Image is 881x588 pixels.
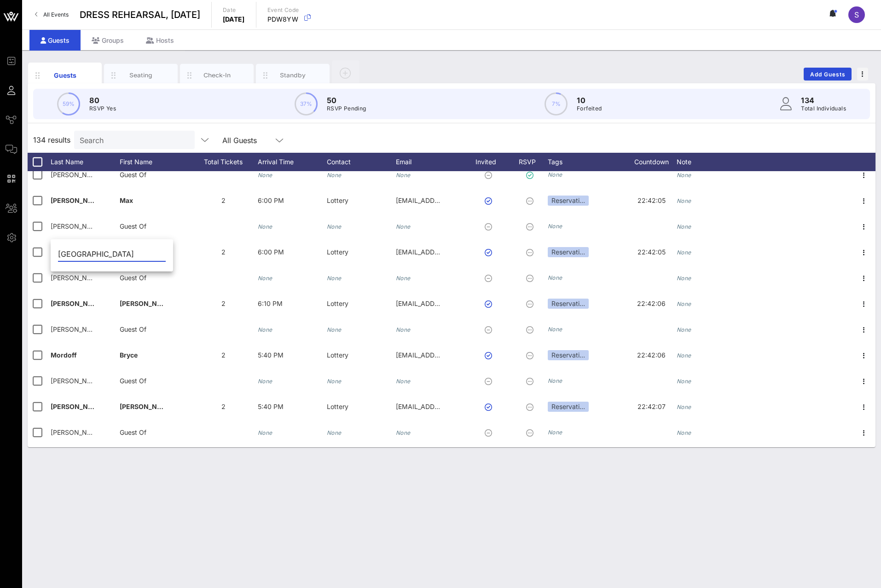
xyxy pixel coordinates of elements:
[258,275,272,282] i: None
[548,377,562,384] i: None
[51,171,104,179] span: [PERSON_NAME]
[51,222,104,230] span: [PERSON_NAME]
[120,403,174,410] span: [PERSON_NAME]
[848,6,865,23] div: S
[396,403,507,410] span: [EMAIL_ADDRESS][DOMAIN_NAME]
[327,172,342,179] i: None
[327,300,348,307] span: Lottery
[396,275,411,282] i: None
[801,95,846,106] p: 134
[120,171,146,179] span: Guest Of
[677,275,691,282] i: None
[396,223,411,230] i: None
[51,428,104,436] span: [PERSON_NAME]
[548,196,589,206] div: Reservati…
[258,351,284,359] span: 5:40 PM
[258,378,272,385] i: None
[189,153,258,171] div: Total Tickets
[396,326,411,333] i: None
[327,326,342,333] i: None
[43,11,69,18] span: All Events
[677,404,691,410] i: None
[548,299,589,309] div: Reservati…
[327,403,348,410] span: Lottery
[548,223,562,230] i: None
[548,402,589,412] div: Reservati…
[638,249,666,255] span: 22:42:05
[396,196,507,204] span: [EMAIL_ADDRESS][DOMAIN_NAME]
[258,223,272,230] i: None
[189,342,258,368] div: 2
[677,223,691,230] i: None
[33,134,70,145] span: 134 results
[121,71,162,80] div: Seating
[258,403,284,410] span: 5:40 PM
[45,70,86,80] div: Guests
[327,223,342,230] i: None
[51,351,77,359] span: Mordoff
[548,326,562,333] i: None
[29,30,81,51] div: Guests
[637,301,666,306] span: 22:42:06
[89,95,116,106] p: 80
[638,404,666,409] span: 22:42:07
[677,172,691,179] i: None
[223,6,245,15] p: Date
[51,377,104,385] span: [PERSON_NAME]
[677,153,746,171] div: Note
[258,172,272,179] i: None
[638,198,666,203] span: 22:42:05
[51,274,104,282] span: [PERSON_NAME]
[548,153,626,171] div: Tags
[51,196,105,204] span: [PERSON_NAME]
[197,71,238,80] div: Check-In
[217,131,290,149] div: All Guests
[327,104,366,113] p: RSVP Pending
[677,429,691,436] i: None
[189,394,258,420] div: 2
[258,153,327,171] div: Arrival Time
[396,351,507,359] span: [EMAIL_ADDRESS][DOMAIN_NAME]
[626,153,677,171] div: Countdown
[327,248,348,256] span: Lottery
[677,249,691,256] i: None
[516,153,548,171] div: RSVP
[677,352,691,359] i: None
[548,274,562,281] i: None
[135,30,185,51] div: Hosts
[258,300,283,307] span: 6:10 PM
[327,153,396,171] div: Contact
[189,239,258,265] div: 2
[120,428,146,436] span: Guest Of
[120,351,138,359] span: Bryce
[804,68,852,81] button: Add Guests
[189,188,258,213] div: 2
[223,15,245,24] p: [DATE]
[267,6,299,15] p: Event Code
[637,352,666,358] span: 22:42:06
[51,153,120,171] div: Last Name
[51,403,105,410] span: [PERSON_NAME]
[120,377,146,385] span: Guest Of
[120,325,146,333] span: Guest Of
[801,104,846,113] p: Total Individuals
[222,136,257,144] div: All Guests
[327,351,348,359] span: Lottery
[258,196,284,204] span: 6:00 PM
[327,275,342,282] i: None
[272,71,313,80] div: Standby
[548,171,562,178] i: None
[577,95,602,106] p: 10
[810,71,846,78] span: Add Guests
[81,30,135,51] div: Groups
[465,153,516,171] div: Invited
[677,197,691,204] i: None
[327,429,342,436] i: None
[577,104,602,113] p: Forfeited
[677,300,691,307] i: None
[120,300,174,307] span: [PERSON_NAME]
[677,378,691,385] i: None
[51,300,105,307] span: [PERSON_NAME]
[120,222,146,230] span: Guest Of
[396,300,507,307] span: [EMAIL_ADDRESS][DOMAIN_NAME]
